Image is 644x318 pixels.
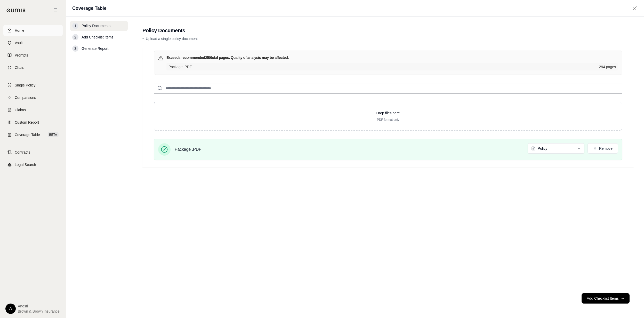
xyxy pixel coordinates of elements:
span: 294 pages [599,64,616,69]
span: Single Policy [15,83,35,88]
span: Package .PDF [168,64,596,69]
span: Generate Report [82,46,108,51]
a: Contracts [3,147,63,158]
a: Single Policy [3,79,63,91]
a: Vault [3,37,63,49]
a: Claims [3,104,63,116]
img: Qumis Logo [6,9,26,12]
span: Claims [15,107,26,113]
h2: Policy Documents [142,27,634,34]
span: Comparisons [15,95,36,100]
a: Legal Search [3,159,63,170]
a: Comparisons [3,92,63,103]
span: Brown & Brown Insurance [18,309,60,314]
h3: Exceeds recommended 250 total pages. Quality of analysis may be affected. [166,55,289,60]
p: PDF format only [163,118,614,122]
a: Chats [3,62,63,73]
a: Coverage TableBETA [3,129,63,140]
span: Upload a single policy document [146,37,198,41]
p: Drop files here [163,110,614,116]
a: Home [3,25,63,36]
a: Custom Report [3,117,63,128]
span: Legal Search [15,162,36,167]
div: 1 [72,23,78,29]
span: Package .PDF [175,146,201,153]
span: Policy Documents [82,23,110,28]
span: Chats [15,65,24,70]
h1: Coverage Table [72,5,107,12]
span: BETA [48,132,59,137]
span: Prompts [15,53,28,58]
span: Anesti [18,304,60,309]
span: → [621,296,624,301]
button: Add Checklist Items→ [582,293,630,304]
button: Remove [587,143,618,154]
a: Prompts [3,50,63,61]
button: Collapse sidebar [51,6,60,14]
span: Contracts [15,150,30,155]
span: Vault [15,40,23,45]
span: Custom Report [15,120,39,125]
div: A [5,304,16,314]
div: 2 [72,34,78,40]
span: Add Checklist Items [82,35,114,40]
div: 3 [72,45,78,52]
span: Coverage Table [15,132,40,137]
span: • [142,37,144,41]
span: Home [15,28,24,33]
